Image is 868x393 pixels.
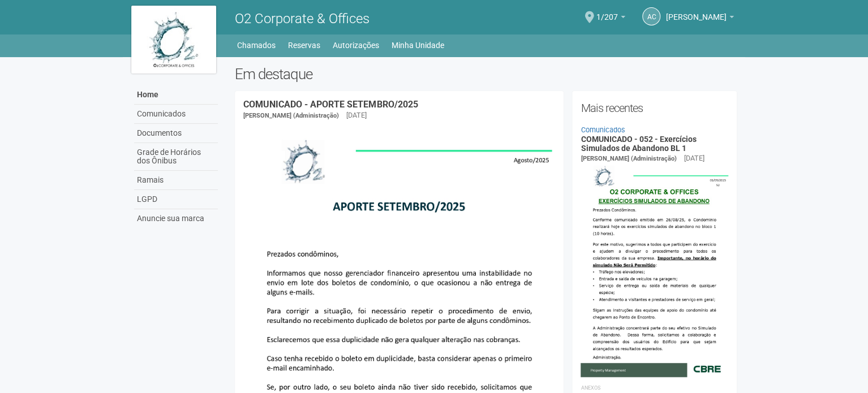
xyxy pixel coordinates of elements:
span: [PERSON_NAME] (Administração) [243,112,339,119]
h2: Em destaque [235,66,737,83]
a: Comunicados [134,105,218,124]
div: [DATE] [346,110,367,120]
span: O2 Corporate & Offices [235,11,369,27]
a: AC [642,7,660,25]
a: Anuncie sua marca [134,209,218,228]
img: COMUNICADO%20-%20052%20-%20Exerc%C3%ADcios%20Simulados%20de%20Abandono%20BL%201.jpg [581,164,728,377]
a: [PERSON_NAME] [666,14,734,23]
a: Ramais [134,171,218,190]
li: Anexos [581,383,728,393]
a: 1/207 [596,14,625,23]
span: Andréa Cunha [666,2,727,21]
a: Grade de Horários dos Ônibus [134,143,218,171]
a: COMUNICADO - APORTE SETEMBRO/2025 [243,99,418,110]
a: Chamados [237,37,276,53]
a: Comunicados [581,126,625,134]
span: 1/207 [596,2,618,21]
img: logo.jpg [131,6,216,74]
h2: Mais recentes [581,100,728,116]
a: Reservas [288,37,320,53]
a: Autorizações [333,37,379,53]
div: [DATE] [684,153,704,163]
span: [PERSON_NAME] (Administração) [581,155,676,162]
a: LGPD [134,190,218,209]
a: COMUNICADO - 052 - Exercícios Simulados de Abandono BL 1 [581,135,696,152]
a: Minha Unidade [392,37,444,53]
a: Documentos [134,124,218,143]
a: Home [134,85,218,105]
